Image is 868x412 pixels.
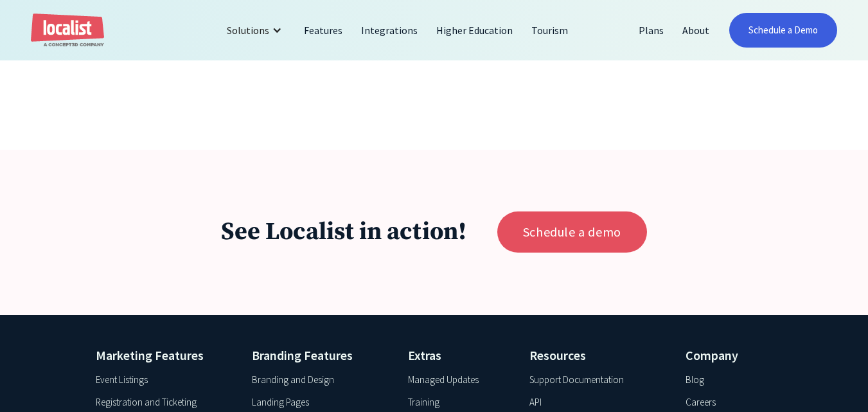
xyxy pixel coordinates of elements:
[227,107,256,116] span: Job title
[217,15,295,46] div: Solutions
[729,13,837,48] a: Schedule a Demo
[352,15,427,46] a: Integrations
[96,373,148,388] a: Event Listings
[529,373,624,388] a: Support Documentation
[686,373,704,388] a: Blog
[673,15,719,46] a: About
[408,395,439,410] a: Training
[252,395,309,410] a: Landing Pages
[295,15,352,46] a: Features
[408,346,512,365] h4: Extras
[3,281,12,289] input: I agree to receive communications from Concept3D.
[529,346,668,365] h4: Resources
[96,346,235,365] h4: Marketing Features
[16,280,224,290] p: I agree to receive communications from Concept3D.
[630,15,673,46] a: Plans
[408,373,479,388] a: Managed Updates
[227,54,282,64] span: Phone number
[427,15,522,46] a: Higher Education
[227,1,267,11] span: Last name
[31,13,104,48] a: home
[252,373,334,388] a: Branding and Design
[686,346,772,365] h4: Company
[497,211,647,253] a: Schedule a demo
[522,15,578,46] a: Tourism
[252,346,391,365] h4: Branding Features
[221,217,466,248] h1: See Localist in action!
[529,395,542,410] a: API
[227,22,269,38] div: Solutions
[686,395,716,410] a: Careers
[96,395,197,410] a: Registration and Ticketing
